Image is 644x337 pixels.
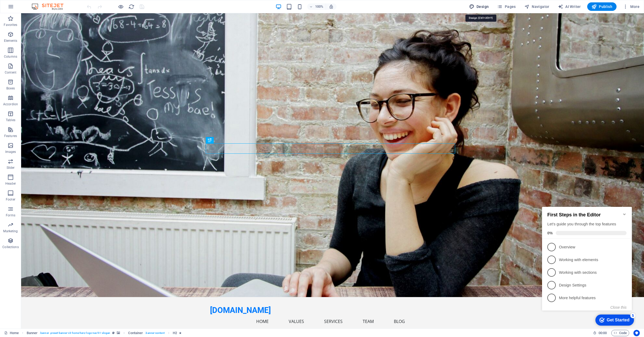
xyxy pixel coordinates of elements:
p: Header [5,181,16,186]
button: More [621,2,642,11]
span: . banner .preset-banner-v3-home-hero-logo-nav-h1-slogan [40,330,110,336]
li: Overview [2,41,92,54]
div: Get Started [67,118,90,123]
a: Click to cancel selection. Double-click to open Pages [4,330,19,336]
p: Boxes [6,86,15,90]
div: 5 [90,113,96,119]
p: Marketing [3,229,18,233]
span: 0% [7,31,16,36]
p: Tables [6,118,15,122]
li: Working with elements [2,54,92,67]
button: reload [128,3,134,10]
span: Publish [591,4,612,9]
p: Accordion [3,102,18,106]
li: More helpful features [2,92,92,105]
span: Click to select. Double-click to edit [27,330,38,336]
p: Working with sections [19,70,82,76]
button: Code [611,330,629,336]
p: Elements [4,39,17,43]
i: This element is a customizable preset [112,331,115,334]
nav: breadcrumb [27,330,182,336]
button: 100% [307,3,326,10]
span: Design [469,4,489,9]
p: Features [4,134,17,138]
p: Working with elements [19,58,82,63]
button: AI Writer [556,2,583,11]
h6: 100% [315,3,324,10]
h2: First Steps in the Editor [7,13,87,18]
div: Get Started 5 items remaining, 0% complete [55,115,94,126]
h6: Session time [593,330,607,336]
p: Content [5,70,16,75]
p: Forms [6,213,15,217]
button: Publish [587,2,617,11]
span: . banner-content [145,330,164,336]
i: Element contains an animation [179,331,181,334]
li: Working with sections [2,67,92,79]
p: Overview [19,45,82,51]
li: Design Settings [2,79,92,92]
i: Reload page [128,4,134,10]
span: : [602,331,603,335]
div: Let's guide you through the top features [7,22,87,28]
button: Design [467,2,491,11]
p: More helpful features [19,96,82,101]
button: Navigator [522,2,552,11]
button: Click here to leave preview mode and continue editing [118,3,124,10]
p: Images [5,150,16,154]
span: Code [614,330,627,336]
span: Pages [497,4,516,9]
div: Minimize checklist [82,13,87,17]
span: Click to select. Double-click to edit [128,330,143,336]
p: Design Settings [19,83,82,89]
p: Collections [2,245,18,249]
button: Usercentrics [633,330,640,336]
span: 00 00 [599,330,607,336]
button: Pages [495,2,518,11]
p: Favorites [4,23,17,27]
img: Editor Logo [30,3,70,10]
button: Close this [71,106,87,110]
span: More [623,4,640,9]
i: On resize automatically adjust zoom level to fit chosen device. [329,4,334,9]
span: Click to select. Double-click to edit [173,330,177,336]
p: Footer [6,197,15,202]
p: Slider [7,166,15,170]
i: This element contains a background [117,331,120,334]
span: Navigator [524,4,549,9]
p: Columns [4,54,17,59]
span: AI Writer [558,4,581,9]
